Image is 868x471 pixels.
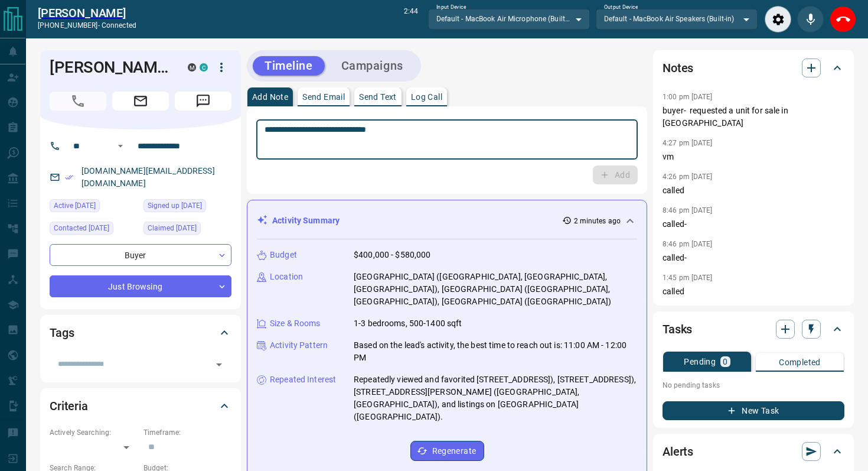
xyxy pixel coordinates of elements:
button: Timeline [253,56,325,76]
div: Wed Sep 24 2025 [50,222,138,238]
div: Default - MacBook Air Speakers (Built-in) [596,9,758,29]
div: Alerts [663,437,844,466]
div: Activity Summary2 minutes ago [257,210,637,232]
div: Just Browsing [50,275,231,297]
p: Repeated Interest [270,373,336,386]
div: Sun Dec 31 2023 [143,222,231,238]
button: Campaigns [329,56,415,76]
div: Criteria [50,392,231,420]
p: Send Email [302,93,345,101]
p: 4:26 pm [DATE] [663,173,713,181]
h2: Alerts [663,442,693,461]
div: End Call [830,6,856,33]
h2: Criteria [50,397,88,415]
p: 8:46 pm [DATE] [663,206,713,215]
p: called- [663,218,844,230]
p: [GEOGRAPHIC_DATA] ([GEOGRAPHIC_DATA], [GEOGRAPHIC_DATA], [GEOGRAPHIC_DATA]), [GEOGRAPHIC_DATA] ([... [354,271,637,308]
h2: Tags [50,323,74,342]
div: Notes [663,54,844,82]
p: Log Call [411,93,442,101]
button: Regenerate [410,441,484,461]
span: Email [112,92,169,111]
p: Pending [684,358,716,366]
div: Audio Settings [765,6,791,33]
div: Tasks [663,315,844,343]
p: called- [663,252,844,264]
p: No pending tasks [663,376,844,394]
p: [PHONE_NUMBER] - [38,20,136,31]
label: Output Device [604,4,638,11]
p: Activity Pattern [270,339,328,352]
a: [DOMAIN_NAME][EMAIL_ADDRESS][DOMAIN_NAME] [81,166,215,188]
div: Tags [50,319,231,347]
p: Completed [779,358,821,366]
p: Send Text [359,93,397,101]
h2: Tasks [663,320,692,339]
p: Location [270,271,303,283]
p: 1-3 bedrooms, 500-1400 sqft [354,317,462,330]
p: 2 minutes ago [574,216,621,226]
button: New Task [663,401,844,420]
p: Add Note [252,93,288,101]
span: Active [DATE] [54,200,96,212]
a: [PERSON_NAME] [38,6,136,20]
div: Default - MacBook Air Microphone (Built-in) [428,9,590,29]
label: Input Device [436,4,466,11]
p: buyer- requested a unit for sale in [GEOGRAPHIC_DATA] [663,105,844,129]
div: condos.ca [200,63,208,72]
p: $400,000 - $580,000 [354,249,431,261]
h1: [PERSON_NAME] [50,58,170,77]
span: Call [50,92,106,111]
div: Thu Oct 09 2025 [50,199,138,216]
p: vm [663,151,844,163]
p: 1:00 pm [DATE] [663,93,713,101]
p: 1:45 pm [DATE] [663,274,713,282]
p: called [663,184,844,197]
div: mrloft.ca [188,63,196,72]
p: 8:46 pm [DATE] [663,240,713,248]
div: Sun Dec 31 2023 [143,199,231,216]
svg: Email Verified [65,173,73,181]
h2: Notes [663,59,693,77]
span: Message [175,92,231,111]
span: connected [102,21,136,30]
span: Signed up [DATE] [148,200,202,212]
p: Size & Rooms [270,317,321,330]
p: Actively Searching: [50,427,138,438]
span: Contacted [DATE] [54,222,109,234]
p: 2:44 [404,6,418,33]
p: 4:27 pm [DATE] [663,139,713,147]
button: Open [211,356,227,373]
div: Buyer [50,244,231,266]
p: Timeframe: [143,427,231,438]
p: Budget [270,249,297,261]
p: 0 [723,358,727,366]
div: Mute [797,6,824,33]
p: Activity Summary [272,215,340,227]
p: Based on the lead's activity, the best time to reach out is: 11:00 AM - 12:00 PM [354,339,637,364]
button: Open [113,139,128,153]
p: called [663,285,844,298]
p: Repeatedly viewed and favorited [STREET_ADDRESS]), [STREET_ADDRESS]), [STREET_ADDRESS][PERSON_NAM... [354,373,637,423]
span: Claimed [DATE] [148,222,197,234]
